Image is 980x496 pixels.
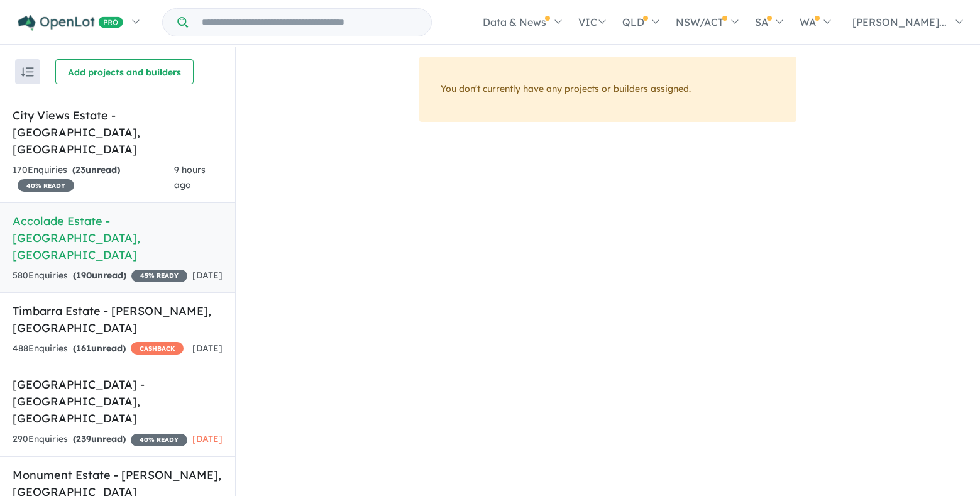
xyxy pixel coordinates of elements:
[73,270,126,281] strong: ( unread)
[852,16,947,28] span: [PERSON_NAME]...
[192,343,223,354] span: [DATE]
[13,341,184,356] div: 488 Enquir ies
[13,107,223,158] h5: City Views Estate - [GEOGRAPHIC_DATA] , [GEOGRAPHIC_DATA]
[419,57,796,122] div: You don't currently have any projects or builders assigned.
[192,433,223,444] span: [DATE]
[73,343,126,354] strong: ( unread)
[13,432,187,447] div: 290 Enquir ies
[18,179,74,192] span: 40 % READY
[72,164,120,175] strong: ( unread)
[18,15,123,31] img: Openlot PRO Logo White
[76,433,91,444] span: 239
[131,270,187,282] span: 45 % READY
[13,268,187,284] div: 580 Enquir ies
[76,270,92,281] span: 190
[13,302,223,336] h5: Timbarra Estate - [PERSON_NAME] , [GEOGRAPHIC_DATA]
[192,270,223,281] span: [DATE]
[174,164,206,190] span: 9 hours ago
[76,343,91,354] span: 161
[13,376,223,427] h5: [GEOGRAPHIC_DATA] - [GEOGRAPHIC_DATA] , [GEOGRAPHIC_DATA]
[131,342,184,355] span: CASHBACK
[21,67,34,77] img: sort.svg
[55,59,194,84] button: Add projects and builders
[190,9,429,36] input: Try estate name, suburb, builder or developer
[13,212,223,263] h5: Accolade Estate - [GEOGRAPHIC_DATA] , [GEOGRAPHIC_DATA]
[73,433,126,444] strong: ( unread)
[75,164,85,175] span: 23
[131,434,187,446] span: 40 % READY
[13,163,174,193] div: 170 Enquir ies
